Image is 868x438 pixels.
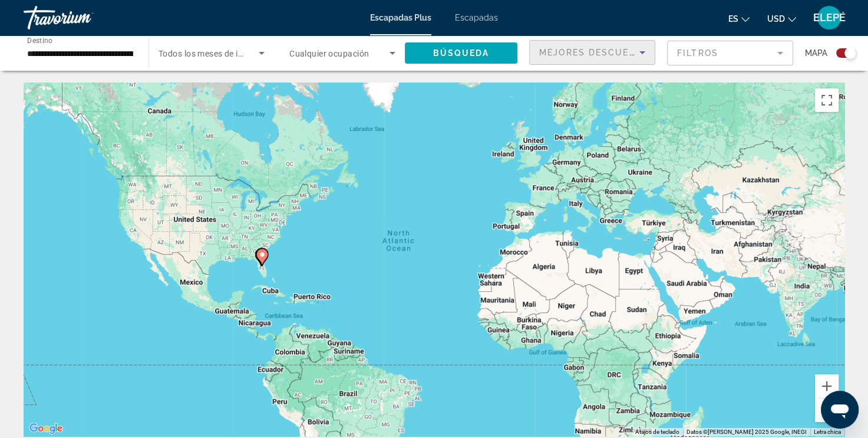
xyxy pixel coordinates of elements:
[539,48,657,57] span: Mejores descuentos
[815,399,839,422] button: Alejar
[539,45,645,60] mat-select: Ordenar por
[289,49,369,58] span: Cualquier ocupación
[815,374,839,398] button: Acercar
[813,12,846,24] span: ELEPÉ
[767,10,796,27] button: Cambiar moneda
[635,428,679,436] button: Atajos de teclado
[433,48,490,58] span: Búsqueda
[159,49,256,58] span: Todos los meses de inicio
[728,10,750,27] button: Cambiar idioma
[370,13,431,22] a: Escapadas Plus
[687,429,807,435] span: Datos ©[PERSON_NAME] 2025 Google, INEGI
[405,42,517,64] button: Búsqueda
[805,45,827,61] span: Mapa
[814,429,841,435] a: Términos (se abre en una pestaña nueva)
[728,14,738,24] span: es
[814,5,844,30] button: Menú de usuario
[815,88,839,112] button: Alternar la vista de pantalla completa
[767,14,785,24] span: USD
[27,421,65,436] a: Abrir esta área en Google Maps (se abre en una ventana nueva)
[667,40,793,66] button: Filtro
[24,2,141,33] a: Travorium
[27,421,65,436] img: Google
[455,13,498,22] a: Escapadas
[27,36,52,44] span: Destino
[821,391,859,429] iframe: Button to launch messaging window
